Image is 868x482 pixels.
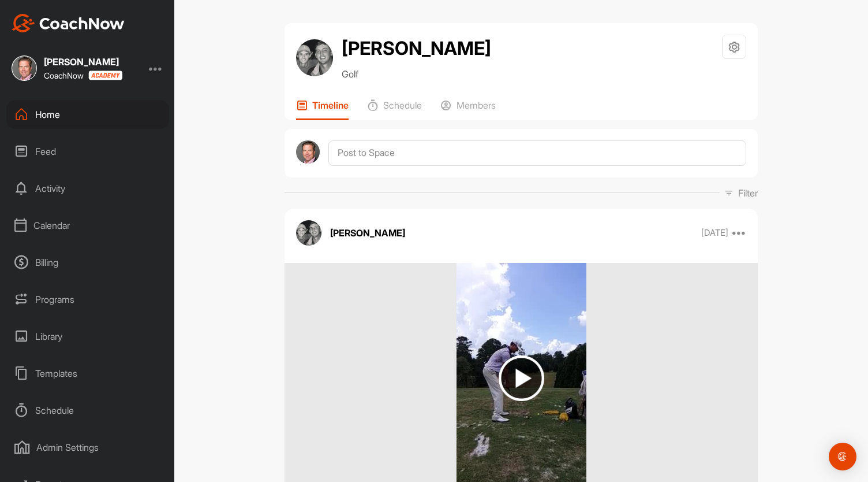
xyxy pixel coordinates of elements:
[738,186,758,200] p: Filter
[6,359,169,388] div: Templates
[296,220,321,246] img: avatar
[6,137,169,166] div: Feed
[6,211,169,240] div: Calendar
[12,14,125,32] img: CoachNow
[6,322,169,351] div: Library
[88,71,122,80] img: CoachNow acadmey
[342,67,491,81] p: Golf
[6,100,169,129] div: Home
[296,140,320,164] img: avatar
[499,355,544,401] img: play
[296,39,333,76] img: avatar
[829,443,856,470] div: Open Intercom Messenger
[383,99,422,111] p: Schedule
[12,55,37,81] img: square_abdfdf2b4235f0032e8ef9e906cebb3a.jpg
[6,285,169,314] div: Programs
[44,71,122,80] div: CoachNow
[6,433,169,462] div: Admin Settings
[44,57,122,66] div: [PERSON_NAME]
[6,174,169,203] div: Activity
[6,248,169,277] div: Billing
[342,35,491,62] h2: [PERSON_NAME]
[701,227,728,239] p: [DATE]
[312,99,349,111] p: Timeline
[330,226,405,240] p: [PERSON_NAME]
[457,99,496,111] p: Members
[6,396,169,425] div: Schedule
